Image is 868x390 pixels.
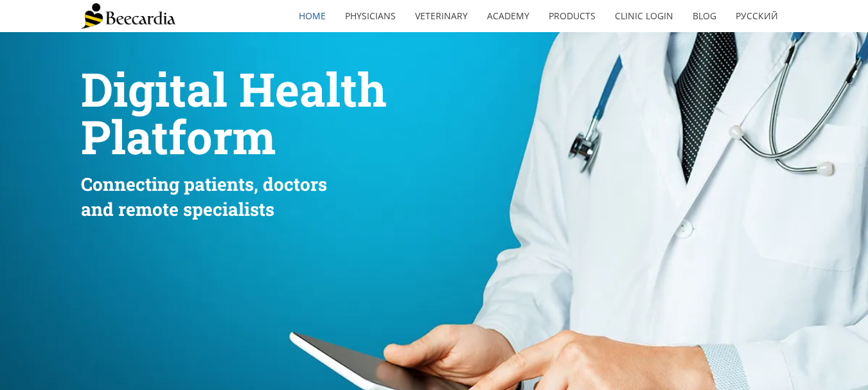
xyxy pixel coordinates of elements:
span: Digital Health [81,58,387,120]
a: Academy [477,1,539,31]
a: Blog [683,1,726,31]
a: Русский [726,1,788,31]
span: Connecting patients, doctors [81,172,327,196]
span: Platform [81,106,276,167]
a: home [289,1,335,31]
span: and remote specialists [81,197,274,221]
a: Veterinary [405,1,477,31]
img: Beecardia [81,3,175,29]
a: Clinic Login [605,1,683,31]
a: Physicians [335,1,405,31]
a: Products [539,1,605,31]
